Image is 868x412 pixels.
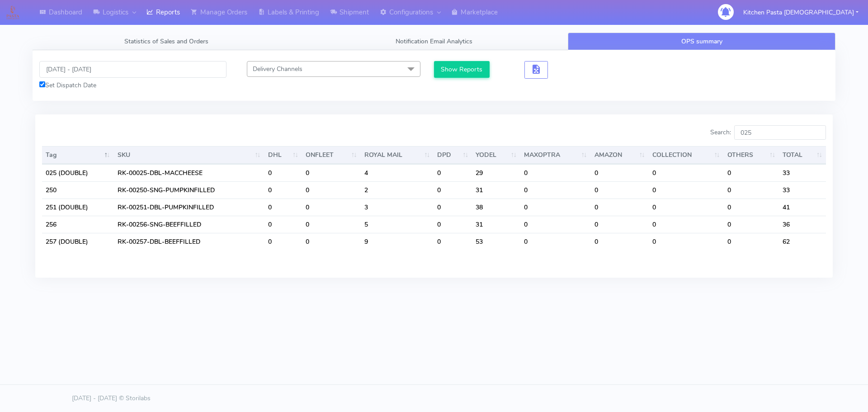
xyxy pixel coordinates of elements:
input: Search: [734,125,826,140]
td: 025 (DOUBLE) [42,164,114,181]
td: 0 [434,181,472,199]
button: Kitchen Pasta [DEMOGRAPHIC_DATA] [736,3,865,22]
td: RK-00257-DBL-BEEFFILLED [114,233,264,250]
span: Notification Email Analytics [396,37,472,46]
td: 0 [520,216,591,233]
th: YODEL : activate to sort column ascending [472,146,520,164]
td: 0 [434,233,472,250]
td: 5 [361,216,434,233]
td: RK-00251-DBL-PUMPKINFILLED [114,199,264,216]
td: 0 [264,216,302,233]
th: ROYAL MAIL : activate to sort column ascending [361,146,434,164]
input: Pick the Daterange [39,61,226,78]
td: 0 [434,199,472,216]
span: Statistics of Sales and Orders [124,37,208,46]
td: 0 [434,164,472,181]
td: 0 [302,181,361,199]
td: 0 [264,233,302,250]
td: 38 [472,199,520,216]
th: AMAZON : activate to sort column ascending [591,146,649,164]
td: 0 [264,164,302,181]
label: Search: [710,125,826,140]
td: 0 [724,216,779,233]
th: ONFLEET : activate to sort column ascending [302,146,361,164]
div: Set Dispatch Date [39,81,226,90]
td: 0 [302,199,361,216]
td: 0 [649,181,724,199]
td: 0 [520,199,591,216]
td: 9 [361,233,434,250]
td: RK-00025-DBL-MACCHEESE [114,164,264,181]
td: 4 [361,164,434,181]
td: 33 [779,164,826,181]
td: 53 [472,233,520,250]
td: 62 [779,233,826,250]
td: 41 [779,199,826,216]
td: 0 [434,216,472,233]
td: 0 [591,181,649,199]
span: OPS summary [681,37,722,46]
th: Tag: activate to sort column descending [42,146,114,164]
td: 0 [724,164,779,181]
td: 0 [520,233,591,250]
td: 31 [472,216,520,233]
td: 29 [472,164,520,181]
td: 36 [779,216,826,233]
td: 0 [591,216,649,233]
td: 0 [724,199,779,216]
td: 0 [649,216,724,233]
td: 3 [361,199,434,216]
th: TOTAL : activate to sort column ascending [779,146,826,164]
td: 33 [779,181,826,199]
td: 250 [42,181,114,199]
td: 0 [264,181,302,199]
td: 0 [302,216,361,233]
th: SKU: activate to sort column ascending [114,146,264,164]
th: COLLECTION : activate to sort column ascending [649,146,724,164]
td: RK-00256-SNG-BEEFFILLED [114,216,264,233]
th: MAXOPTRA : activate to sort column ascending [520,146,591,164]
td: 0 [264,199,302,216]
td: 0 [649,199,724,216]
td: 31 [472,181,520,199]
td: 2 [361,181,434,199]
td: 257 (DOUBLE) [42,233,114,250]
span: Delivery Channels [253,65,302,73]
td: 0 [520,181,591,199]
td: RK-00250-SNG-PUMPKINFILLED [114,181,264,199]
td: 0 [302,164,361,181]
td: 0 [724,233,779,250]
td: 0 [591,164,649,181]
th: OTHERS : activate to sort column ascending [724,146,779,164]
td: 251 (DOUBLE) [42,199,114,216]
td: 0 [302,233,361,250]
th: DPD : activate to sort column ascending [434,146,472,164]
th: DHL : activate to sort column ascending [264,146,302,164]
td: 0 [649,164,724,181]
td: 0 [724,181,779,199]
ul: Tabs [33,33,835,50]
td: 0 [520,164,591,181]
td: 0 [649,233,724,250]
td: 0 [591,233,649,250]
td: 256 [42,216,114,233]
td: 0 [591,199,649,216]
button: Show Reports [434,61,490,78]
